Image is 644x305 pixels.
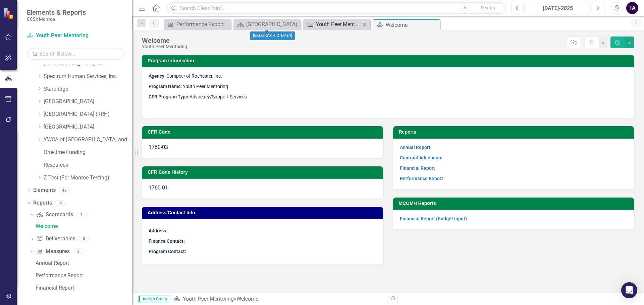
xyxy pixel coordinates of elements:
a: Annual Report [400,145,430,150]
div: Youth Peer Mentoring [142,44,187,49]
a: [GEOGRAPHIC_DATA] [235,20,299,28]
div: Welcome [36,223,132,229]
strong: Address: [149,228,167,233]
a: Performance Report [34,270,132,281]
div: 4 [55,200,66,206]
strong: Program Name [149,84,181,89]
div: 1 [76,212,87,218]
div: 0 [79,236,90,242]
a: Financial Report [400,165,435,171]
span: 1760-03 [149,144,168,150]
span: Elements & Reports [27,8,86,16]
span: : Youth Peer Mentoring [149,84,228,89]
h3: Program Information [148,58,631,63]
a: Youth Peer Mentoring [183,296,234,302]
a: Resources [44,161,132,169]
div: » [173,295,383,303]
h3: Reports [399,130,631,135]
a: Reports [33,199,52,207]
div: Financial Report [36,285,132,291]
a: Annual Report [34,258,132,269]
span: : Compeer of Rochester, Inc. [149,73,222,79]
a: [GEOGRAPHIC_DATA] [44,123,132,131]
a: [GEOGRAPHIC_DATA] [44,98,132,105]
a: Elements [33,186,56,194]
strong: Program Contact: [149,249,186,254]
h3: MCOMH Reports [399,201,631,206]
div: Performance Report [36,273,132,279]
h3: CFR Code [148,130,380,135]
a: Z Test (For Monroe Testing) [44,174,132,182]
a: Scorecards [36,211,73,219]
strong: CFR Program Type: [149,94,190,99]
a: Spectrum Human Services, Inc. [44,73,132,80]
a: [GEOGRAPHIC_DATA] (RRH) [44,110,132,118]
a: Financial Report [34,283,132,293]
div: 3 [73,248,84,254]
img: ClearPoint Strategy [3,7,15,19]
strong: Agency [149,73,164,79]
button: TA [626,2,638,14]
a: Performance Report [165,20,229,28]
span: Assign Group [139,296,170,302]
div: Open Intercom Messenger [621,282,637,298]
a: Welcome [34,221,132,232]
div: Performance Report [176,20,229,28]
button: [DATE]-2025 [526,2,590,14]
div: [GEOGRAPHIC_DATA] [250,31,295,40]
small: CCSI: Monroe [27,16,86,22]
strong: : [183,238,185,244]
a: Performance Report [400,176,443,181]
a: YWCA of [GEOGRAPHIC_DATA] and [GEOGRAPHIC_DATA] [44,136,132,144]
h3: Address/Contact Info [148,210,380,215]
input: Search Below... [27,48,125,60]
a: One-time Funding [44,149,132,156]
a: Contract Addendum [400,155,442,160]
h3: CFR Code History [148,170,380,175]
div: Welcome [142,37,187,44]
a: Starbridge [44,85,132,93]
input: Search ClearPoint... [167,2,506,14]
div: Youth Peer Mentoring Export [316,20,360,28]
a: Youth Peer Mentoring Export [305,20,360,28]
strong: Finance Contact [149,238,183,244]
div: 48 [59,187,70,193]
a: Financial Report (Budget Input) [400,216,467,221]
div: Welcome [386,21,438,29]
a: Measures [36,248,69,255]
span: Advocacy/Support Services [149,94,247,99]
div: [GEOGRAPHIC_DATA] [246,20,299,28]
div: Welcome [236,296,258,302]
button: Search [471,3,504,13]
a: Deliverables [36,235,75,243]
span: Search [481,5,495,10]
a: Youth Peer Mentoring [27,32,111,40]
div: [DATE]-2025 [528,4,588,12]
span: 1760-01 [149,184,168,191]
div: Annual Report [36,260,132,266]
